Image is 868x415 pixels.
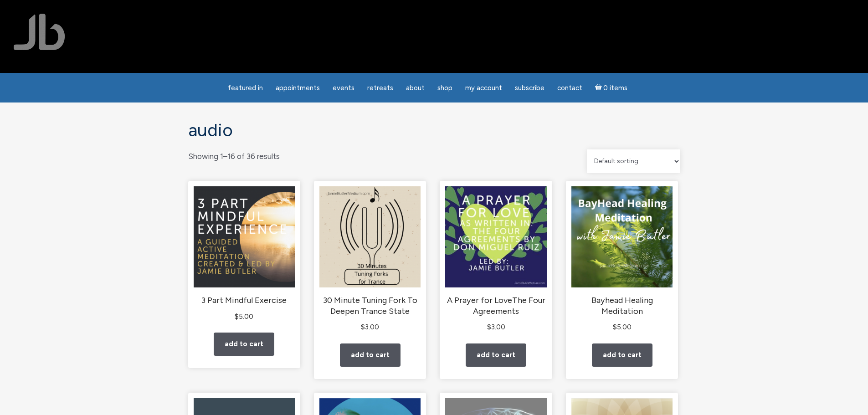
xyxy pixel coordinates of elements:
[327,79,360,97] a: Events
[333,84,354,92] span: Events
[613,323,632,331] bdi: 5.00
[587,149,680,173] select: Shop order
[465,84,502,92] span: My Account
[361,323,365,331] span: $
[361,323,379,331] bdi: 3.00
[235,313,253,321] bdi: 5.00
[603,85,627,92] span: 0 items
[270,79,325,97] a: Appointments
[432,79,458,97] a: Shop
[367,84,393,92] span: Retreats
[571,186,673,287] img: Bayhead Healing Meditation
[466,343,526,367] a: Add to cart: “A Prayer for LoveThe Four Agreements”
[445,295,546,317] h2: A Prayer for LoveThe Four Agreements
[571,295,673,317] h2: Bayhead Healing Meditation
[222,79,268,97] a: featured in
[276,84,320,92] span: Appointments
[340,343,401,367] a: Add to cart: “30 Minute Tuning Fork To Deepen Trance State”
[406,84,425,92] span: About
[228,84,263,92] span: featured in
[319,186,421,333] a: 30 Minute Tuning Fork To Deepen Trance State $3.00
[552,79,588,97] a: Contact
[590,78,633,97] a: Cart0 items
[214,333,274,356] a: Add to cart: “3 Part Mindful Exercise”
[235,313,239,321] span: $
[571,186,673,333] a: Bayhead Healing Meditation $5.00
[188,149,280,164] p: Showing 1–16 of 36 results
[595,84,604,92] i: Cart
[445,186,546,333] a: A Prayer for LoveThe Four Agreements $3.00
[362,79,399,97] a: Retreats
[319,186,421,287] img: 30 Minute Tuning Fork To Deepen Trance State
[557,84,582,92] span: Contact
[592,343,652,367] a: Add to cart: “Bayhead Healing Meditation”
[194,295,295,306] h2: 3 Part Mindful Exercise
[14,14,65,50] img: Jamie Butler. The Everyday Medium
[460,79,508,97] a: My Account
[445,186,546,287] img: A Prayer for LoveThe Four Agreements
[319,295,421,317] h2: 30 Minute Tuning Fork To Deepen Trance State
[188,121,680,140] h1: Audio
[487,323,491,331] span: $
[437,84,452,92] span: Shop
[515,84,544,92] span: Subscribe
[509,79,550,97] a: Subscribe
[613,323,617,331] span: $
[401,79,430,97] a: About
[487,323,505,331] bdi: 3.00
[194,186,295,287] img: 3 Part Mindful Exercise
[194,186,295,323] a: 3 Part Mindful Exercise $5.00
